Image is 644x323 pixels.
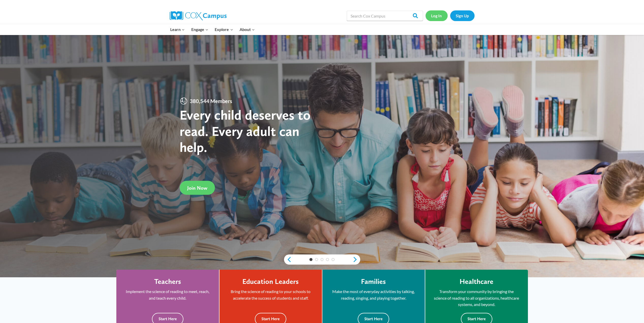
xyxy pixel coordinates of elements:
[187,185,207,191] span: Join Now
[460,277,493,286] h4: Healthcare
[167,24,258,35] nav: Primary Navigation
[330,288,417,301] p: Make the most of everyday activities by talking, reading, singing, and playing together.
[309,258,312,261] a: 1
[353,256,360,263] a: next
[188,24,212,35] button: Child menu of Engage
[236,24,258,35] button: Child menu of About
[321,258,324,261] a: 3
[180,107,311,155] strong: Every child deserves to read. Every adult can help.
[242,277,299,286] h4: Education Leaders
[332,258,335,261] a: 5
[154,277,181,286] h4: Teachers
[124,288,211,301] p: Implement the science of reading to meet, reach, and teach every child.
[167,24,188,35] button: Child menu of Learn
[450,10,475,21] a: Sign Up
[361,277,386,286] h4: Families
[326,258,329,261] a: 4
[170,11,227,20] img: Cox Campus
[180,181,215,195] a: Join Now
[227,288,314,301] p: Bring the science of reading to your schools to accelerate the success of students and staff.
[433,288,520,308] p: Transform your community by bringing the science of reading to all organizations, healthcare syst...
[426,10,475,21] nav: Secondary Navigation
[315,258,318,261] a: 2
[212,24,237,35] button: Child menu of Explore
[347,11,423,21] input: Search Cox Campus
[284,254,360,265] div: content slider buttons
[284,256,292,263] a: previous
[426,10,448,21] a: Log In
[188,97,234,105] span: 380,544 Members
